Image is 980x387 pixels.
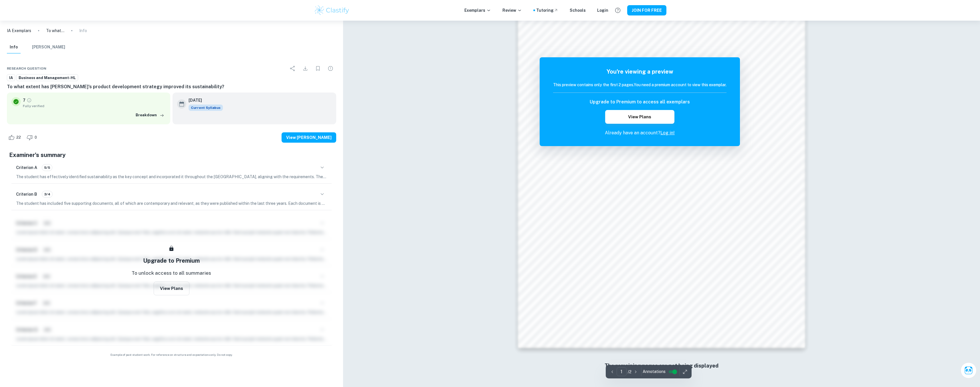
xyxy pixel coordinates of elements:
[530,362,793,370] h6: The remaining pages are not being displayed
[7,74,15,81] a: IA
[16,200,327,207] p: The student has included five supporting documents, all of which are contemporary and relevant, a...
[143,256,200,265] h5: Upgrade to Premium
[7,27,31,34] a: IA Exemplars
[25,133,40,142] div: Dislike
[16,174,327,180] p: The student has effectively identified sustainability as the key concept and incorporated it thro...
[643,369,666,375] span: Annotations
[7,83,336,90] h6: To what extent has [PERSON_NAME]'s product development strategy improved its sustainability?
[553,82,726,88] h6: This preview contains only the first 2 pages. You need a premium account to view this exemplar.
[570,7,586,13] a: Schools
[9,151,334,159] h5: Examiner's summary
[134,111,166,119] button: Breakdown
[7,75,15,81] span: IA
[42,192,52,197] span: 3/4
[282,132,336,143] button: View [PERSON_NAME]
[16,74,78,81] a: Business and Management-HL
[300,63,311,74] div: Download
[660,130,675,135] a: Log in!
[7,66,46,71] span: Research question
[464,7,491,13] p: Exemplars
[613,5,623,15] button: Help and Feedback
[32,41,65,54] button: [PERSON_NAME]
[31,135,40,140] span: 0
[590,99,690,105] h6: Upgrade to Premium to access all exemplars
[189,105,223,111] span: Current Syllabus
[132,270,211,277] p: To unlock access to all summaries
[287,63,298,74] div: Share
[7,353,336,357] span: Example of past student work. For reference on structure and expectations only. Do not copy.
[961,362,977,378] button: Ask Clai
[502,7,522,13] p: Review
[605,110,674,124] button: View Plans
[23,97,25,103] p: 7
[553,67,726,76] h5: You're viewing a preview
[627,5,666,15] button: JOIN FOR FREE
[189,97,218,103] h6: [DATE]
[23,103,166,109] span: Fully verified
[46,27,64,34] p: To what extent has [PERSON_NAME]'s product development strategy improved its sustainability?
[312,63,324,74] div: Bookmark
[17,75,78,81] span: Business and Management-HL
[553,129,726,136] p: Already have an account?
[13,135,24,140] span: 22
[597,7,608,13] a: Login
[42,165,52,170] span: 5/5
[325,63,336,74] div: Report issue
[79,27,87,34] p: Info
[16,164,37,171] h6: Criterion A
[7,41,21,54] button: Info
[16,191,37,197] h6: Criterion B
[154,282,189,295] button: View Plans
[7,133,24,142] div: Like
[628,369,631,375] p: / 2
[189,105,223,111] div: This exemplar is based on the current syllabus. Feel free to refer to it for inspiration/ideas wh...
[27,98,32,103] a: Grade fully verified
[314,5,350,16] img: Clastify logo
[536,7,558,13] a: Tutoring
